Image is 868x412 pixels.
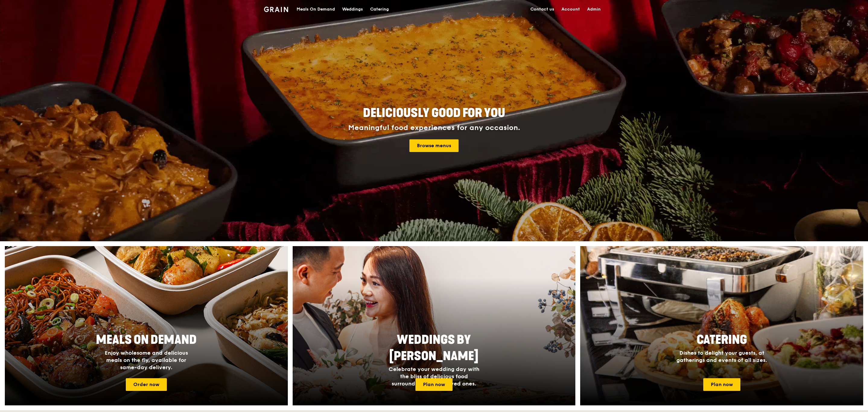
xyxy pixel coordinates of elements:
[676,350,767,363] span: Dishes to delight your guests, at gatherings and events of all sizes.
[5,246,288,405] img: meals-on-demand-card.d2b6f6db.png
[105,350,188,371] span: Enjoy wholesome and delicious meals on the fly, available for same-day delivery.
[583,0,604,18] a: Admin
[96,333,197,347] span: Meals On Demand
[5,246,288,405] a: Meals On DemandEnjoy wholesome and delicious meals on the fly, available for same-day delivery.Or...
[339,0,367,18] a: Weddings
[293,246,576,405] a: Weddings by [PERSON_NAME]Celebrate your wedding day with the bliss of delicious food surrounded b...
[293,246,576,405] img: weddings-card.4f3003b8.jpg
[580,246,863,405] a: CateringDishes to delight your guests, at gatherings and events of all sizes.Plan now
[409,139,459,152] a: Browse menus
[389,366,479,387] span: Celebrate your wedding day with the bliss of delicious food surrounded by your loved ones.
[370,0,389,18] div: Catering
[580,246,863,405] img: catering-card.e1cfaf3e.jpg
[367,0,393,18] a: Catering
[703,378,740,391] a: Plan now
[297,0,335,18] div: Meals On Demand
[697,333,747,347] span: Catering
[126,378,167,391] a: Order now
[527,0,558,18] a: Contact us
[363,106,505,120] span: Deliciously good for you
[326,124,543,132] div: Meaningful food experiences for any occasion.
[389,333,479,363] span: Weddings by [PERSON_NAME]
[342,0,363,18] div: Weddings
[415,378,453,391] a: Plan now
[264,7,288,12] img: Grain
[558,0,583,18] a: Account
